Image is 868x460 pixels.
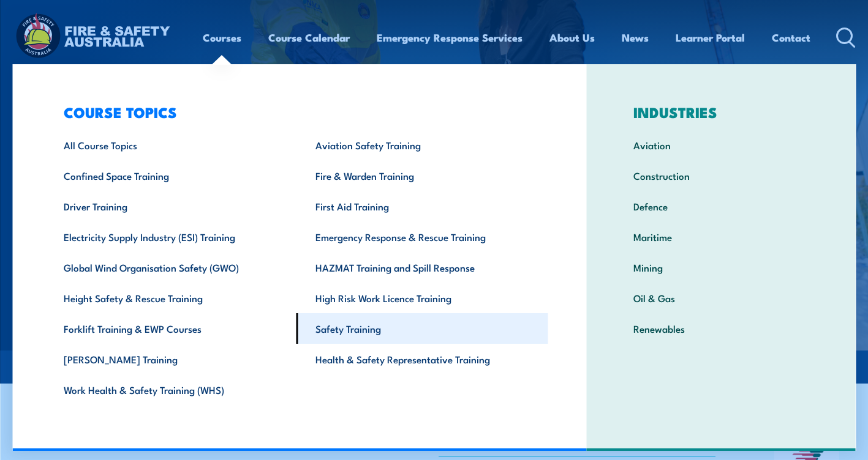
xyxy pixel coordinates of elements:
[549,21,595,54] a: About Us
[614,160,828,191] a: Construction
[676,21,745,54] a: Learner Portal
[614,103,828,121] h3: INDUSTRIES
[45,252,296,283] a: Global Wind Organisation Safety (GWO)
[296,283,548,313] a: High Risk Work Licence Training
[45,160,296,191] a: Confined Space Training
[622,21,649,54] a: News
[614,130,828,160] a: Aviation
[45,283,296,313] a: Height Safety & Rescue Training
[614,313,828,344] a: Renewables
[45,130,296,160] a: All Course Topics
[614,283,828,313] a: Oil & Gas
[296,191,548,221] a: First Aid Training
[772,21,810,54] a: Contact
[268,21,350,54] a: Course Calendar
[45,313,296,344] a: Forklift Training & EWP Courses
[45,221,296,252] a: Electricity Supply Industry (ESI) Training
[296,252,548,283] a: HAZMAT Training and Spill Response
[296,160,548,191] a: Fire & Warden Training
[296,221,548,252] a: Emergency Response & Rescue Training
[45,374,296,405] a: Work Health & Safety Training (WHS)
[203,21,241,54] a: Courses
[45,103,548,121] h3: COURSE TOPICS
[296,130,548,160] a: Aviation Safety Training
[45,344,296,374] a: [PERSON_NAME] Training
[377,21,523,54] a: Emergency Response Services
[614,191,828,221] a: Defence
[296,313,548,344] a: Safety Training
[614,221,828,252] a: Maritime
[45,191,296,221] a: Driver Training
[296,344,548,374] a: Health & Safety Representative Training
[614,252,828,283] a: Mining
